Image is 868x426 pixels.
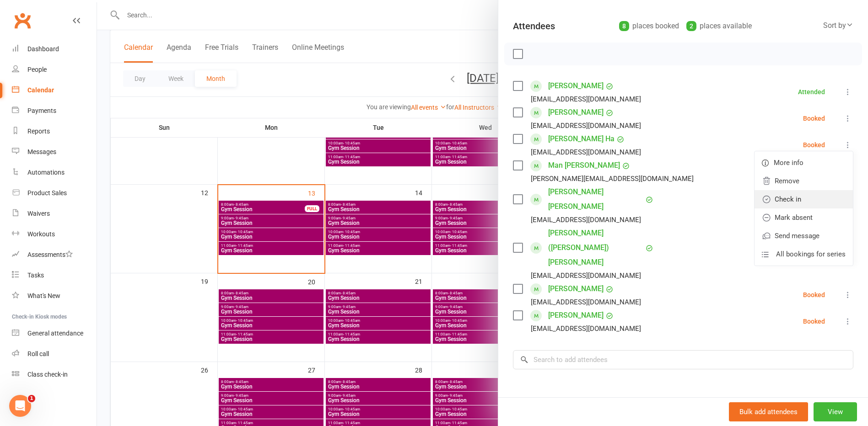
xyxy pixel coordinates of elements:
[12,162,97,183] a: Automations
[686,20,752,32] div: places available
[12,39,97,59] a: Dashboard
[531,214,641,226] div: [EMAIL_ADDRESS][DOMAIN_NAME]
[12,224,97,245] a: Workouts
[531,120,641,132] div: [EMAIL_ADDRESS][DOMAIN_NAME]
[27,86,54,94] div: Calendar
[531,323,641,335] div: [EMAIL_ADDRESS][DOMAIN_NAME]
[27,128,50,135] div: Reports
[776,249,846,260] span: All bookings for series
[27,292,60,299] div: What's New
[27,148,56,155] div: Messages
[755,208,853,227] a: Mark absent
[12,142,97,162] a: Messages
[513,394,537,407] div: Notes
[531,270,641,282] div: [EMAIL_ADDRESS][DOMAIN_NAME]
[774,157,803,168] span: More info
[27,189,67,197] div: Product Sales
[513,20,555,32] div: Attendees
[27,210,50,217] div: Waivers
[803,318,825,325] div: Booked
[27,350,49,357] div: Roll call
[27,169,65,176] div: Automations
[12,323,97,344] a: General attendance kiosk mode
[755,154,853,172] a: More info
[729,402,808,421] button: Bulk add attendees
[12,121,97,142] a: Reports
[755,227,853,245] a: Send message
[12,203,97,224] a: Waivers
[798,89,825,95] div: Attended
[531,93,641,105] div: [EMAIL_ADDRESS][DOMAIN_NAME]
[12,183,97,203] a: Product Sales
[755,172,853,190] a: Remove
[548,132,615,146] a: [PERSON_NAME] Ha
[803,292,825,298] div: Booked
[27,230,55,238] div: Workouts
[814,402,857,421] button: View
[619,20,679,32] div: places booked
[531,173,694,185] div: [PERSON_NAME][EMAIL_ADDRESS][DOMAIN_NAME]
[531,296,641,308] div: [EMAIL_ADDRESS][DOMAIN_NAME]
[619,21,629,31] div: 8
[12,245,97,265] a: Assessments
[27,272,44,279] div: Tasks
[686,21,696,31] div: 2
[548,282,604,296] a: [PERSON_NAME]
[27,107,56,114] div: Payments
[755,245,853,263] a: All bookings for series
[531,146,641,158] div: [EMAIL_ADDRESS][DOMAIN_NAME]
[28,395,35,402] span: 1
[27,66,47,73] div: People
[12,286,97,306] a: What's New
[12,364,97,385] a: Class kiosk mode
[12,80,97,101] a: Calendar
[12,344,97,364] a: Roll call
[12,59,97,80] a: People
[548,308,604,323] a: [PERSON_NAME]
[11,9,34,32] a: Clubworx
[513,350,853,369] input: Search to add attendees
[803,115,825,122] div: Booked
[27,371,68,378] div: Class check-in
[548,79,604,93] a: [PERSON_NAME]
[548,226,643,270] a: [PERSON_NAME] ([PERSON_NAME]) [PERSON_NAME]
[548,105,604,120] a: [PERSON_NAME]
[9,395,31,417] iframe: Intercom live chat
[27,45,59,53] div: Dashboard
[27,251,73,258] div: Assessments
[548,185,643,214] a: [PERSON_NAME] [PERSON_NAME]
[12,265,97,286] a: Tasks
[803,142,825,148] div: Booked
[823,20,853,32] div: Sort by
[755,190,853,208] a: Check in
[548,158,620,173] a: Man [PERSON_NAME]
[12,101,97,121] a: Payments
[27,330,83,337] div: General attendance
